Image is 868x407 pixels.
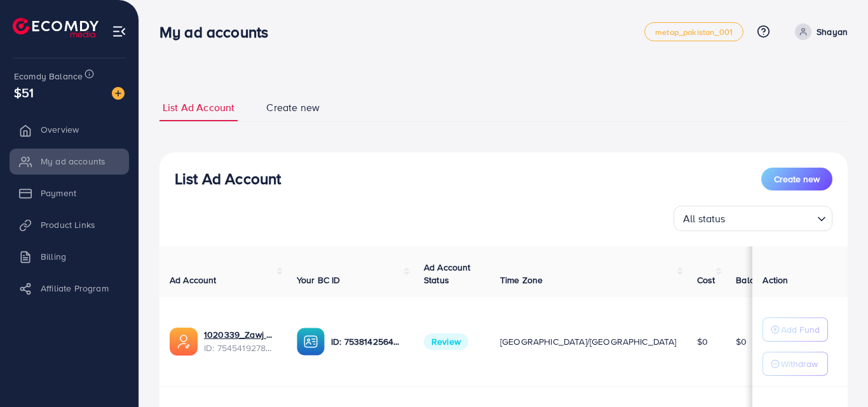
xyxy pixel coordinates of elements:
[159,23,278,41] h3: My ad accounts
[170,274,217,286] span: Ad Account
[175,170,281,188] h3: List Ad Account
[266,100,320,115] span: Create new
[204,342,276,354] span: ID: 7545419278074380306
[13,18,98,37] img: logo
[790,23,848,40] a: Shayan
[674,206,832,231] div: Search for option
[163,100,234,115] span: List Ad Account
[697,274,715,286] span: Cost
[112,24,126,39] img: menu
[424,261,471,286] span: Ad Account Status
[204,328,276,341] a: 1020339_Zawj Officials_1756805066440
[655,28,733,36] span: metap_pakistan_001
[736,335,747,348] span: $0
[761,168,832,190] button: Create new
[681,210,728,228] span: All status
[297,274,341,286] span: Your BC ID
[774,173,820,185] span: Create new
[736,274,770,286] span: Balance
[297,328,325,356] img: ic-ba-acc.ded83a64.svg
[763,317,828,342] button: Add Fund
[112,87,125,100] img: image
[697,335,708,348] span: $0
[170,328,198,356] img: ic-ads-acc.e4c84228.svg
[644,22,743,41] a: metap_pakistan_001
[14,70,83,83] span: Ecomdy Balance
[204,328,276,354] div: <span class='underline'>1020339_Zawj Officials_1756805066440</span></br>7545419278074380306
[14,83,34,102] span: $51
[331,334,403,349] p: ID: 7538142564612849682
[781,356,818,371] p: Withdraw
[763,352,828,376] button: Withdraw
[500,335,677,348] span: [GEOGRAPHIC_DATA]/[GEOGRAPHIC_DATA]
[424,333,468,350] span: Review
[781,322,820,337] p: Add Fund
[729,207,812,228] input: Search for option
[500,274,543,286] span: Time Zone
[817,24,848,39] p: Shayan
[763,274,788,286] span: Action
